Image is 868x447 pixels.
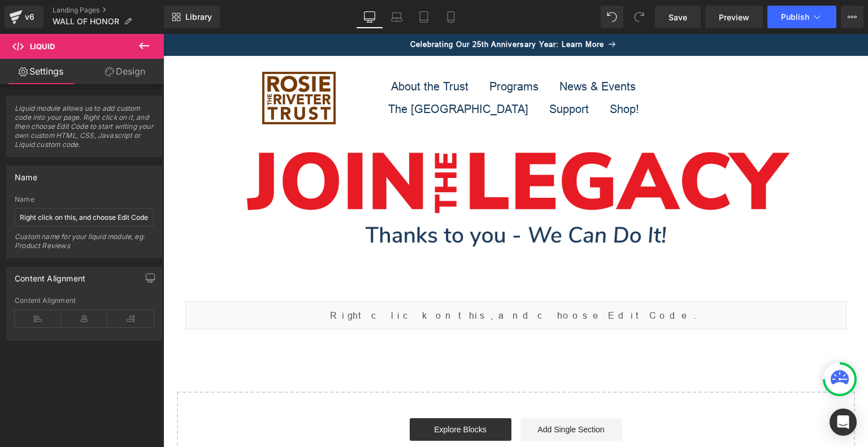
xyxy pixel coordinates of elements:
[185,12,212,22] span: Library
[357,384,459,407] a: Add Single Section
[830,409,857,436] div: Open Intercom Messenger
[410,6,437,28] a: Tablet
[669,11,687,23] span: Save
[94,33,176,94] a: Rosie the Riveter Trust
[164,6,220,28] a: New Library
[383,6,410,28] a: Laptop
[15,297,154,305] div: Content Alignment
[84,59,166,84] a: Design
[99,38,172,90] img: Rosie the Riveter Trust
[53,6,164,15] a: Landing Pages
[396,45,472,60] span: News & Events
[30,42,55,51] span: Liquid
[356,6,383,28] a: Desktop
[386,67,426,83] span: Support
[5,6,44,28] a: v6
[326,45,375,60] span: Programs
[446,67,476,83] span: Shop!
[225,67,365,83] span: The [GEOGRAPHIC_DATA]
[781,12,809,21] span: Publish
[533,51,558,76] summary: Search
[719,11,749,23] span: Preview
[15,166,37,182] div: Name
[705,6,763,28] a: Preview
[222,41,320,64] a: About the Trust
[390,41,488,64] a: News & Events
[320,41,390,64] a: Programs
[15,196,154,203] div: Name
[219,64,380,86] a: The [GEOGRAPHIC_DATA]
[437,6,465,28] a: Mobile
[53,17,119,26] span: WALL OF HONOR
[15,104,154,157] span: Liquid module allows us to add custom code into your page. Right click on it, and then choose Edi...
[15,267,85,283] div: Content Alignment
[441,64,491,86] a: Shop!
[247,6,441,15] span: Celebrating Our 25th Anniversary Year: Learn More
[601,6,623,28] button: Undo
[246,384,348,407] a: Explore Blocks
[628,6,650,28] button: Redo
[15,232,154,258] div: Custom name for your liquid module, eg: Product Reviews
[841,6,863,28] button: More
[228,45,305,60] span: About the Trust
[767,6,836,28] button: Publish
[380,64,441,86] a: Support
[23,10,37,24] div: v6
